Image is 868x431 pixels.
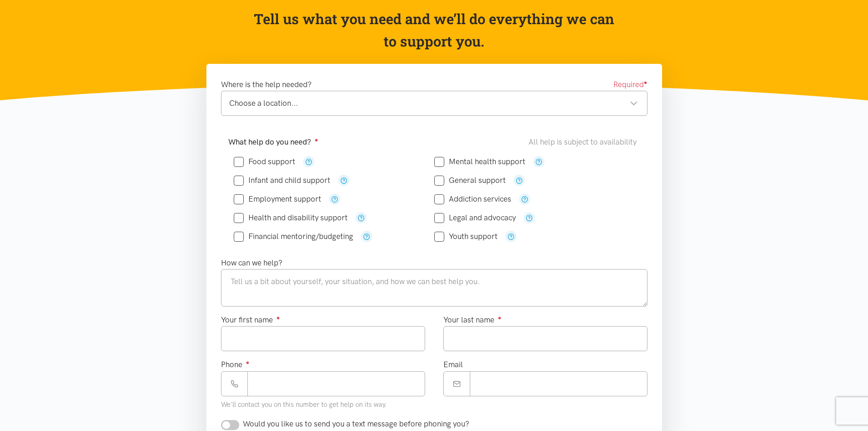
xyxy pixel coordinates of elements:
label: Youth support [434,233,498,240]
sup: ● [498,314,502,321]
label: Financial mentoring/budgeting [234,233,353,240]
sup: ● [644,79,647,86]
label: Mental health support [434,158,525,166]
label: Where is the help needed? [221,78,312,91]
sup: ● [277,314,280,321]
label: Phone [221,358,250,371]
sup: ● [315,136,318,143]
label: Legal and advocacy [434,214,516,222]
div: All help is subject to availability [529,136,640,148]
label: How can we help? [221,257,282,269]
label: Your first name [221,314,280,326]
label: Your last name [443,314,502,326]
span: Would you like us to send you a text message before phoning you? [243,419,469,428]
label: Food support [234,158,295,166]
label: Employment support [234,195,321,203]
span: Required [613,78,647,91]
label: Email [443,358,463,371]
label: What help do you need? [228,136,318,148]
label: General support [434,177,506,184]
input: Email [470,371,647,396]
label: Infant and child support [234,177,330,184]
sup: ● [246,359,250,366]
label: Addiction services [434,195,511,203]
p: Tell us what you need and we’ll do everything we can to support you. [253,8,615,53]
div: Choose a location... [229,97,638,109]
input: Phone number [247,371,425,396]
small: We'll contact you on this number to get help on its way. [221,400,387,409]
label: Health and disability support [234,214,348,222]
